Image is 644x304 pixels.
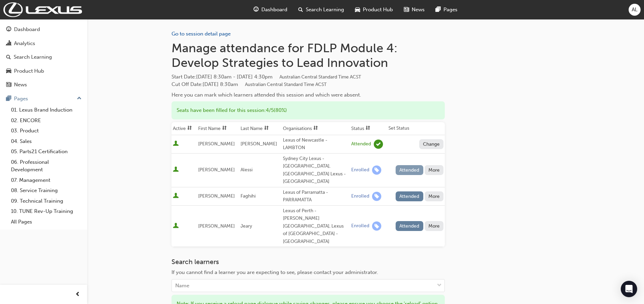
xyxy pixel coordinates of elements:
[248,3,293,17] a: guage-iconDashboard
[6,41,11,47] span: chart-icon
[3,23,84,36] a: Dashboard
[241,141,277,147] span: [PERSON_NAME]
[632,6,638,14] span: AL
[241,223,252,229] span: Jeary
[306,6,344,14] span: Search Learning
[425,221,444,231] button: More
[8,126,84,136] a: 03. Product
[621,281,637,297] div: Open Intercom Messenger
[279,74,361,80] span: Australian Central Standard Time ACST
[387,122,445,135] th: Set Status
[14,53,52,61] div: Search Learning
[3,92,84,105] button: Pages
[374,140,383,149] span: learningRecordVerb_ATTEND-icon
[351,141,371,147] div: Attended
[8,146,84,157] a: 05. Parts21 Certification
[8,136,84,147] a: 04. Sales
[430,3,463,17] a: pages-iconPages
[75,290,80,299] span: prev-icon
[283,136,348,152] div: Lexus of Newcastle - LAMBTON
[239,122,282,135] th: Toggle SortBy
[419,139,444,149] button: Change
[350,3,398,17] a: car-iconProduct Hub
[425,165,444,175] button: More
[14,81,27,89] div: News
[77,94,82,103] span: up-icon
[282,122,350,135] th: Toggle SortBy
[172,101,445,119] div: Seats have been filled for this session : 4 / 5 ( 80% )
[3,78,84,91] a: News
[6,96,11,102] span: pages-icon
[198,193,235,199] span: [PERSON_NAME]
[351,167,369,173] div: Enrolled
[293,3,350,17] a: search-iconSearch Learning
[187,126,192,131] span: sorting-icon
[313,126,318,131] span: sorting-icon
[8,217,84,227] a: All Pages
[3,22,84,92] button: DashboardAnalyticsSearch LearningProduct HubNews
[173,193,179,200] span: User is active
[173,223,179,230] span: User is active
[198,223,235,229] span: [PERSON_NAME]
[172,41,445,70] h1: Manage attendance for FDLP Module 4: Develop Strategies to Lead Innovation
[241,193,256,199] span: Faghihi
[197,122,239,135] th: Toggle SortBy
[8,196,84,206] a: 09. Technical Training
[172,269,378,275] span: If you cannot find a learner you are expecting to see, please contact your administrator.
[14,95,28,103] div: Pages
[14,26,40,33] div: Dashboard
[173,141,179,147] span: User is active
[412,6,425,14] span: News
[629,4,641,16] button: AL
[283,207,348,246] div: Lexus of Perth - [PERSON_NAME][GEOGRAPHIC_DATA], Lexus of [GEOGRAPHIC_DATA] - [GEOGRAPHIC_DATA]
[172,81,327,87] span: Cut Off Date : [DATE] 8:30am
[172,122,197,135] th: Toggle SortBy
[350,122,387,135] th: Toggle SortBy
[351,193,369,200] div: Enrolled
[245,82,327,87] span: Australian Central Standard Time ACST
[443,6,457,14] span: Pages
[8,105,84,115] a: 01. Lexus Brand Induction
[14,40,35,47] div: Analytics
[254,5,259,14] span: guage-icon
[222,126,227,131] span: sorting-icon
[6,82,11,88] span: news-icon
[283,189,348,204] div: Lexus of Parramatta - PARRAMATTA
[3,2,82,17] img: Trak
[398,3,430,17] a: news-iconNews
[8,157,84,175] a: 06. Professional Development
[8,206,84,217] a: 10. TUNE Rev-Up Training
[404,5,409,14] span: news-icon
[241,167,252,173] span: Alessi
[6,68,11,74] span: car-icon
[298,5,303,14] span: search-icon
[396,191,423,201] button: Attended
[261,6,287,14] span: Dashboard
[198,141,235,147] span: [PERSON_NAME]
[6,27,11,33] span: guage-icon
[8,185,84,196] a: 08. Service Training
[363,6,393,14] span: Product Hub
[175,282,189,290] div: Name
[3,51,84,63] a: Search Learning
[372,192,381,201] span: learningRecordVerb_ENROLL-icon
[264,126,269,131] span: sorting-icon
[172,31,231,37] a: Go to session detail page
[366,126,370,131] span: sorting-icon
[172,91,445,99] div: Here you can mark which learners attended this session and which were absent.
[436,5,441,14] span: pages-icon
[437,281,442,290] span: down-icon
[372,221,381,231] span: learningRecordVerb_ENROLL-icon
[372,165,381,175] span: learningRecordVerb_ENROLL-icon
[425,191,444,201] button: More
[173,167,179,173] span: User is active
[351,223,369,229] div: Enrolled
[3,37,84,50] a: Analytics
[6,54,11,60] span: search-icon
[172,73,445,81] span: Start Date :
[8,115,84,126] a: 02. ENCORE
[396,221,423,231] button: Attended
[172,258,445,266] h3: Search learners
